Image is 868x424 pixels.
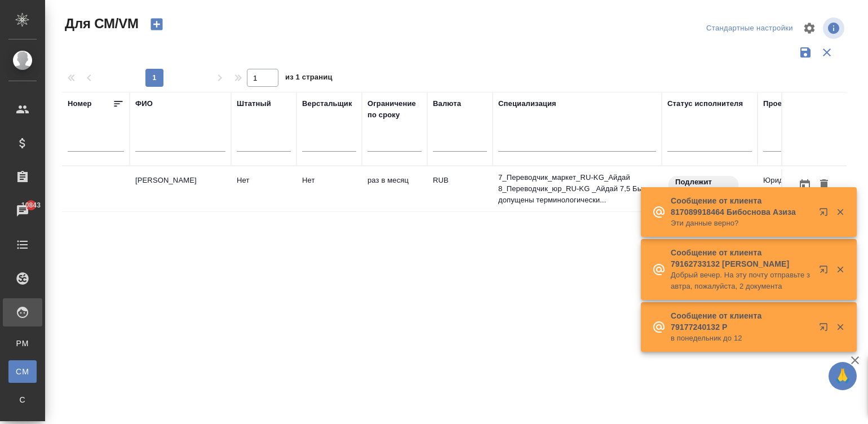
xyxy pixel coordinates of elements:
[427,169,493,209] td: RUB
[671,310,812,333] p: Сообщение от клиента 79177240132 P
[812,316,839,343] button: Открыть в новой вкладке
[671,333,812,344] p: в понедельник до 12
[14,338,31,349] span: PM
[796,15,823,42] span: Настроить таблицу
[367,98,422,121] div: Ограничение по сроку
[763,98,829,109] div: Проектный отдел
[675,176,732,199] p: Подлежит внедрению
[433,98,461,109] div: Валюта
[823,17,847,39] span: Посмотреть информацию
[8,360,37,383] a: CM
[3,197,42,225] a: 10843
[362,169,427,209] td: раз в месяц
[758,169,848,209] td: Юридический
[285,70,333,87] span: из 1 страниц
[671,270,812,292] p: Добрый вечер. На эту почту отправьте завтра, пожалуйста, 2 документа
[795,42,816,63] button: Сохранить фильтры
[795,175,814,196] button: Открыть календарь загрузки
[15,200,47,211] span: 10843
[231,169,296,209] td: Нет
[829,207,852,217] button: Закрыть
[812,258,839,285] button: Открыть в новой вкладке
[671,218,812,229] p: Эти данные верно?
[68,98,92,109] div: Номер
[671,247,812,270] p: Сообщение от клиента 79162733132 [PERSON_NAME]
[703,20,796,37] div: split button
[296,169,362,209] td: Нет
[8,332,37,355] a: PM
[135,98,153,109] div: ФИО
[816,42,838,63] button: Сбросить фильтры
[812,201,839,228] button: Открыть в новой вкладке
[498,172,656,206] p: 7_Переводчик_маркет_RU-KG_Айдай 8_Переводчик_юр_RU-KG _Айдай 7,5 Были допущены терминологически...
[667,98,743,109] div: Статус исполнителя
[143,15,170,34] button: Создать
[62,15,139,33] span: Для СМ/VM
[814,175,834,196] button: Удалить
[671,195,812,218] p: Сообщение от клиента 817089918464 Бибоснова Азиза
[829,264,852,275] button: Закрыть
[14,366,31,377] span: CM
[829,322,852,332] button: Закрыть
[498,98,556,109] div: Специализация
[130,169,231,209] td: [PERSON_NAME]
[14,394,31,405] span: С
[8,388,37,411] a: С
[237,98,271,109] div: Штатный
[302,98,352,109] div: Верстальщик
